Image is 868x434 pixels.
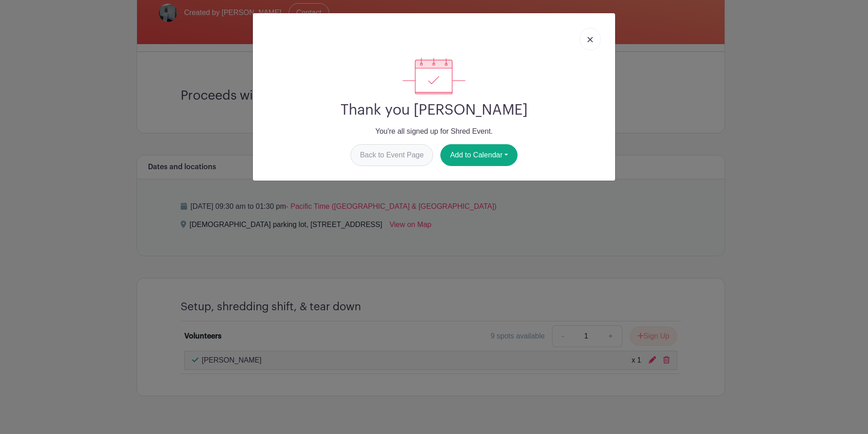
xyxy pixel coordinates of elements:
p: You're all signed up for Shred Event. [260,126,608,137]
img: close_button-5f87c8562297e5c2d7936805f587ecaba9071eb48480494691a3f1689db116b3.svg [587,37,593,42]
a: Back to Event Page [350,144,434,166]
h2: Thank you [PERSON_NAME] [260,101,608,119]
button: Add to Calendar [440,144,518,166]
img: signup_complete-c468d5dda3e2740ee63a24cb0ba0d3ce5d8a4ecd24259e683200fb1569d990c8.svg [403,58,465,94]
